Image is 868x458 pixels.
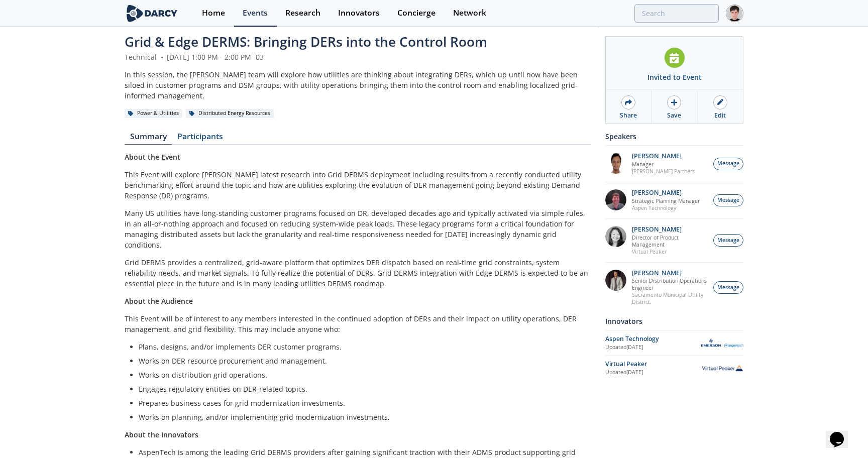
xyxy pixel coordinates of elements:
[632,189,700,196] p: [PERSON_NAME]
[632,204,700,211] p: Aspen Technology
[159,52,165,62] span: •
[632,248,708,255] p: Virtual Peaker
[125,52,591,62] div: Technical [DATE] 1:00 PM - 2:00 PM -03
[139,356,584,366] li: Works on DER resource procurement and management.
[634,4,719,23] input: Advanced Search
[125,208,591,250] p: Many US utilities have long-standing customer programs focused on DR, developed decades ago and t...
[632,277,708,291] p: Senior Distribution Operations Engineer
[139,398,584,408] li: Prepares business cases for grid modernization investments.
[125,313,591,334] p: This Event will be of interest to any members interested in the continued adoption of DERs and th...
[139,341,584,352] li: Plans, designs, and/or implements DER customer programs.
[605,334,701,343] div: Aspen Technology
[172,133,228,145] a: Participants
[717,237,739,245] span: Message
[713,281,743,294] button: Message
[125,257,591,289] p: Grid DERMS provides a centralized, grid-aware platform that optimizes DER dispatch based on real-...
[632,291,708,305] p: Sacramento Municipal Utility District.
[605,226,626,247] img: 8160f632-77e6-40bd-9ce2-d8c8bb49c0dd
[605,359,743,377] a: Virtual Peaker Updated[DATE] Virtual Peaker
[647,72,702,82] div: Invited to Event
[605,360,701,369] div: Virtual Peaker
[632,153,695,160] p: [PERSON_NAME]
[714,111,726,120] div: Edit
[397,9,436,17] div: Concierge
[125,133,172,145] a: Summary
[605,343,701,352] div: Updated [DATE]
[713,234,743,247] button: Message
[125,296,193,306] strong: About the Audience
[698,90,743,124] a: Edit
[139,370,584,380] li: Works on distribution grid operations.
[125,5,179,22] img: logo-wide.svg
[139,412,584,422] li: Works on planning, and/or implementing grid modernization investments.
[605,153,626,174] img: vRBZwDRnSTOrB1qTpmXr
[243,9,268,17] div: Events
[125,69,591,101] div: In this session, the [PERSON_NAME] team will explore how utilities are thinking about integrating...
[620,111,637,120] div: Share
[632,197,700,204] p: Strategic Planning Manager
[605,369,701,377] div: Updated [DATE]
[632,270,708,277] p: [PERSON_NAME]
[632,168,695,175] p: [PERSON_NAME] Partners
[338,9,380,17] div: Innovators
[605,189,626,210] img: accc9a8e-a9c1-4d58-ae37-132228efcf55
[717,196,739,204] span: Message
[125,33,487,51] span: Grid & Edge DERMS: Bringing DERs into the Control Room
[125,430,198,439] strong: About the Innovators
[202,9,225,17] div: Home
[125,152,180,162] strong: About the Event
[717,160,739,168] span: Message
[605,334,743,352] a: Aspen Technology Updated[DATE] Aspen Technology
[701,338,743,348] img: Aspen Technology
[125,169,591,201] p: This Event will explore [PERSON_NAME] latest research into Grid DERMS deployment including result...
[701,365,743,372] img: Virtual Peaker
[285,9,320,17] div: Research
[632,234,708,248] p: Director of Product Management
[139,384,584,394] li: Engages regulatory entities on DER-related topics.
[726,5,743,22] img: Profile
[713,194,743,207] button: Message
[632,226,708,233] p: [PERSON_NAME]
[453,9,486,17] div: Network
[717,284,739,292] span: Message
[667,111,681,120] div: Save
[632,161,695,168] p: Manager
[713,158,743,170] button: Message
[826,418,858,448] iframe: chat widget
[605,270,626,291] img: 7fca56e2-1683-469f-8840-285a17278393
[605,312,743,330] div: Innovators
[605,128,743,145] div: Speakers
[186,109,274,118] div: Distributed Energy Resources
[125,109,182,118] div: Power & Utilities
